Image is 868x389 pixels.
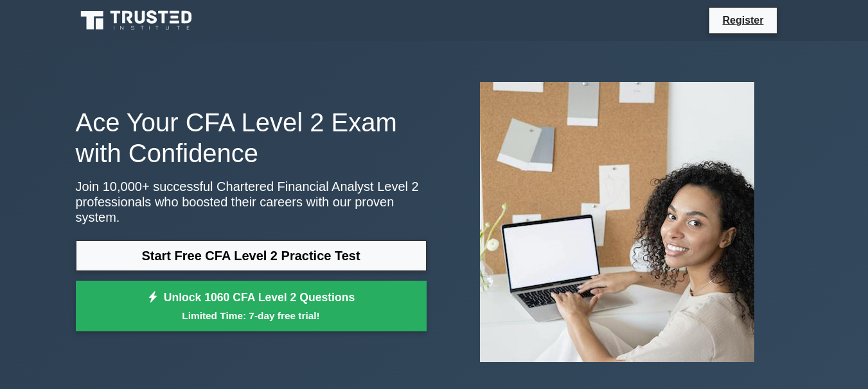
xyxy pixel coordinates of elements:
[92,308,411,323] small: Limited Time: 7-day free trial!
[714,12,771,28] a: Register
[76,179,427,225] p: Join 10,000+ successful Chartered Financial Analyst Level 2 professionals who boosted their caree...
[76,107,427,169] h1: Ace Your CFA Level 2 Exam with Confidence
[76,281,427,332] a: Unlock 1060 CFA Level 2 QuestionsLimited Time: 7-day free trial!
[76,240,427,271] a: Start Free CFA Level 2 Practice Test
